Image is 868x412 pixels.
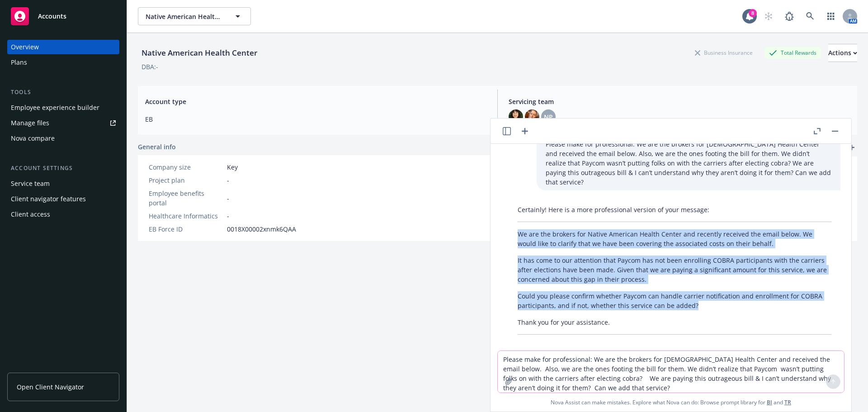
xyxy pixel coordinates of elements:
button: Actions [828,44,857,62]
span: Accounts [38,13,66,20]
div: EB Force ID [149,224,223,234]
span: Key [227,162,238,172]
a: Overview [7,40,119,54]
div: Overview [11,40,39,54]
div: Company size [149,162,223,172]
span: Nova Assist can make mistakes. Explore what Nova can do: Browse prompt library for and [551,393,791,412]
span: 0018X00002xnmk6QAA [227,224,296,234]
p: It has come to our attention that Paycom has not been enrolling COBRA participants with the carri... [518,256,831,284]
p: We are the brokers for Native American Health Center and recently received the email below. We wo... [518,229,831,248]
a: Nova compare [7,131,119,146]
span: Account type [145,97,486,106]
a: Accounts [7,4,119,29]
a: Start snowing [759,7,778,25]
div: Tools [7,88,119,97]
a: Client access [7,207,119,222]
div: Plans [11,55,27,70]
a: TR [784,398,791,406]
div: Healthcare Informatics [149,211,223,221]
img: photo [525,109,539,124]
p: Thank you for your assistance. [518,317,831,327]
div: Manage files [11,116,49,130]
div: Client navigator features [11,192,86,206]
div: Employee experience builder [11,100,99,115]
div: Nova compare [11,131,55,146]
a: Plans [7,55,119,70]
div: Total Rewards [764,47,821,58]
p: Please make for professional: We are the brokers for [DEMOGRAPHIC_DATA] Health Center and receive... [546,139,831,187]
div: Client access [11,207,50,222]
div: 8 [749,9,757,17]
div: Project plan [149,175,223,185]
span: Native American Health Center [146,12,224,21]
a: Switch app [822,7,840,25]
p: Could you please confirm whether Paycom can handle carrier notification and enrollment for COBRA ... [518,291,831,310]
span: - [227,175,229,185]
div: Native American Health Center [138,47,261,59]
span: Open Client Navigator [17,382,84,392]
div: Actions [828,44,857,62]
span: EB [145,114,486,124]
div: Account settings [7,164,119,173]
span: - [227,194,229,203]
a: Employee experience builder [7,100,119,115]
p: Certainly! Here is a more professional version of your message: [518,205,831,214]
a: Search [801,7,819,25]
a: BI [767,398,772,406]
div: DBA: - [142,62,158,71]
a: Service team [7,176,119,191]
a: Manage files [7,116,119,130]
div: Service team [11,176,50,191]
div: Employee benefits portal [149,189,223,208]
span: Servicing team [509,97,850,106]
span: NP [544,112,553,122]
a: Report a Bug [780,7,798,25]
div: Business Insurance [690,47,757,58]
a: Client navigator features [7,192,119,206]
img: photo [509,109,523,124]
a: add [846,142,857,153]
span: - [227,211,229,221]
button: Native American Health Center [138,7,251,25]
span: General info [138,142,176,152]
